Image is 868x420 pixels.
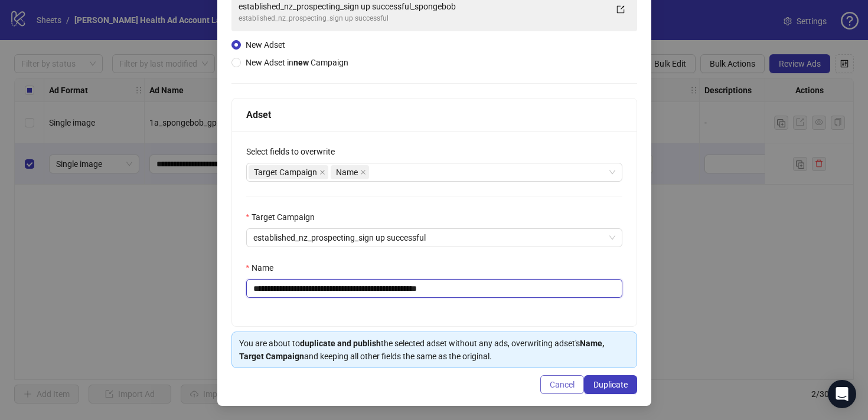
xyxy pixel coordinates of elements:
[331,165,369,179] span: Name
[300,339,381,348] strong: duplicate and publish
[253,229,615,247] span: established_nz_prospecting_sign up successful
[239,13,606,24] div: established_nz_prospecting_sign up successful
[246,145,342,158] label: Select fields to overwrite
[584,375,637,394] button: Duplicate
[239,337,629,363] div: You are about to the selected adset without any ads, overwriting adset's and keeping all other fi...
[593,380,628,389] span: Duplicate
[239,339,604,361] strong: Name, Target Campaign
[246,58,348,67] span: New Adset in Campaign
[550,380,575,389] span: Cancel
[254,166,317,179] span: Target Campaign
[360,169,366,175] span: close
[293,58,309,67] strong: new
[616,5,625,14] span: export
[246,261,281,274] label: Name
[540,375,584,394] button: Cancel
[249,165,328,179] span: Target Campaign
[828,380,856,408] div: Open Intercom Messenger
[246,211,322,224] label: Target Campaign
[246,40,285,50] span: New Adset
[336,166,358,179] span: Name
[319,169,325,175] span: close
[246,279,622,298] input: Name
[246,107,622,122] div: Adset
